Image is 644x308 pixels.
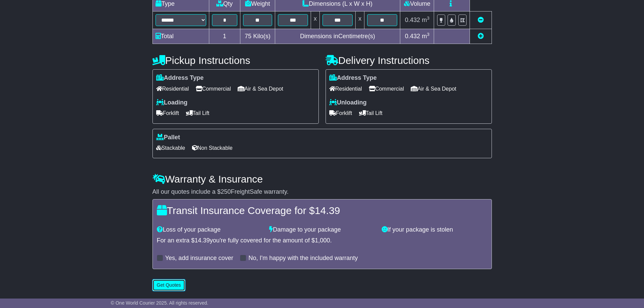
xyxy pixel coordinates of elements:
[165,255,233,262] label: Yes, add insurance cover
[156,84,189,94] span: Residential
[248,255,358,262] label: No, I'm happy with the included warranty
[329,74,377,82] label: Address Type
[196,84,231,94] span: Commercial
[192,143,233,153] span: Non Stackable
[156,99,188,106] label: Loading
[315,237,330,244] span: 1,000
[329,99,367,106] label: Unloading
[240,29,275,44] td: Kilo(s)
[359,108,383,118] span: Tail Lift
[378,226,491,234] div: If your package is stolen
[186,108,210,118] span: Tail Lift
[156,143,185,153] span: Stackable
[315,205,340,216] span: 14.39
[411,84,456,94] span: Air & Sea Depot
[157,205,487,216] h4: Transit Insurance Coverage for $
[326,55,492,66] h4: Delivery Instructions
[152,173,492,185] h4: Warranty & Insurance
[427,32,430,37] sup: 3
[405,17,420,23] span: 0.432
[275,29,400,44] td: Dimensions in Centimetre(s)
[422,33,430,40] span: m
[156,108,179,118] span: Forklift
[152,188,492,196] div: All our quotes include a $ FreightSafe warranty.
[427,16,430,21] sup: 3
[221,188,231,195] span: 250
[156,134,180,141] label: Pallet
[478,17,484,23] a: Remove this item
[153,226,266,234] div: Loss of your package
[209,29,240,44] td: 1
[405,33,420,40] span: 0.432
[111,300,209,306] span: © One World Courier 2025. All rights reserved.
[152,279,186,291] button: Get Quotes
[156,74,204,82] label: Address Type
[157,237,487,244] div: For an extra $ you're fully covered for the amount of $ .
[329,108,352,118] span: Forklift
[422,17,430,23] span: m
[356,11,364,29] td: x
[311,11,319,29] td: x
[266,226,378,234] div: Damage to your package
[329,84,362,94] span: Residential
[238,84,283,94] span: Air & Sea Depot
[152,29,209,44] td: Total
[152,55,319,66] h4: Pickup Instructions
[369,84,404,94] span: Commercial
[478,33,484,40] a: Add new item
[195,237,210,244] span: 14.39
[245,33,252,40] span: 75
